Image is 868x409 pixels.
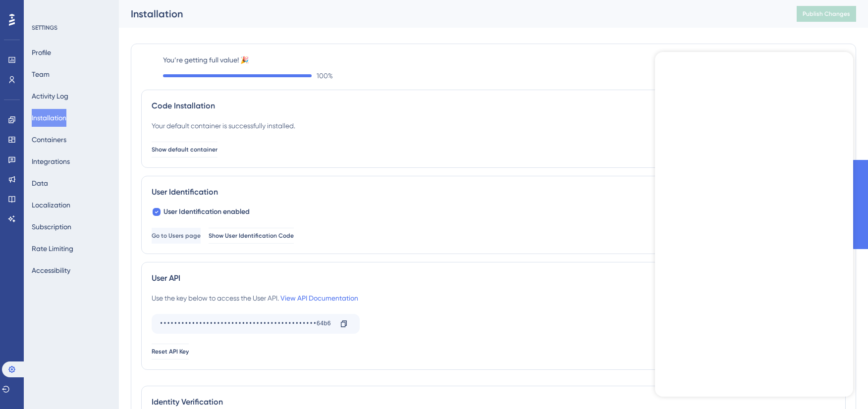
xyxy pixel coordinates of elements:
button: Reset API Key [152,344,189,359]
div: Identity Verification [152,396,835,408]
button: Show User Identification Code [209,228,294,244]
span: Show User Identification Code [209,232,294,240]
span: Go to Users page [152,232,201,240]
div: User Identification [152,186,835,198]
label: You’re getting full value! 🎉 [163,54,846,66]
div: Your default container is successfully installed. [152,120,295,132]
span: Publish Changes [803,10,850,18]
button: Publish Changes [797,6,856,22]
span: User Identification enabled [163,206,250,218]
button: Show default container [152,142,217,157]
div: Installation [131,7,772,21]
iframe: UserGuiding AI Assistant [655,52,853,397]
div: ••••••••••••••••••••••••••••••••••••••••••••64b6 [160,316,332,332]
button: Go to Users page [152,228,201,244]
span: 100 % [317,70,333,82]
div: Use the key below to access the User API. [152,292,358,304]
div: User API [152,272,835,284]
div: Code Installation [152,100,835,112]
a: View API Documentation [280,294,358,302]
span: Show default container [152,146,217,153]
span: Reset API Key [152,348,189,356]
